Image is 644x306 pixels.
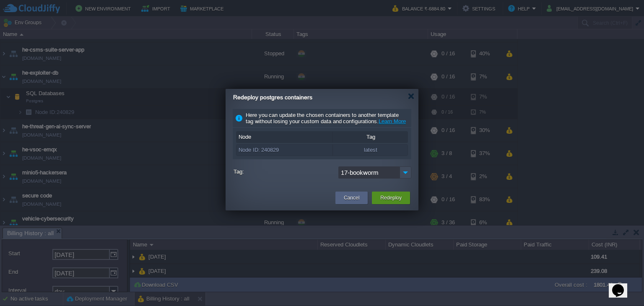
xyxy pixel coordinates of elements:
a: Learn More [379,118,406,124]
div: latest [333,145,408,156]
label: Tag: [234,166,336,177]
div: Node [236,132,332,143]
button: Cancel [344,194,359,202]
span: Redeploy postgres containers [233,94,312,101]
div: Here you can update the chosen containers to another template tag without losing your custom data... [233,109,411,128]
div: Node ID: 240829 [236,145,332,156]
div: Tag [333,132,408,143]
iframe: chat widget [609,272,636,298]
button: Redeploy [380,194,402,202]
